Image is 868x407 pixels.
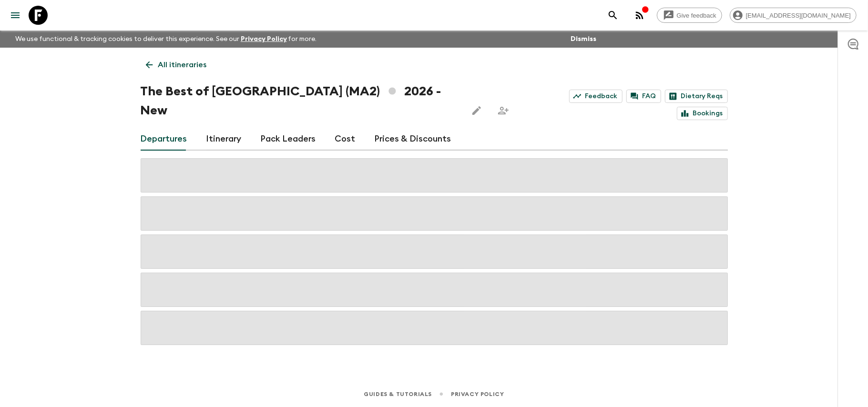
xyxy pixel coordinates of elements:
p: We use functional & tracking cookies to deliver this experience. See our for more. [11,31,321,48]
a: Prices & Discounts [375,128,451,151]
a: Bookings [677,107,728,120]
a: Privacy Policy [451,389,504,399]
a: Feedback [569,90,623,103]
a: Privacy Policy [241,36,287,42]
a: Give feedback [657,8,722,23]
span: [EMAIL_ADDRESS][DOMAIN_NAME] [741,12,856,19]
h1: The Best of [GEOGRAPHIC_DATA] (MA2) 2026 - New [141,82,460,120]
button: search adventures [603,6,623,25]
a: Departures [141,128,187,151]
a: Cost [335,128,356,151]
button: menu [6,6,25,25]
a: Guides & Tutorials [364,389,432,399]
button: Dismiss [568,32,599,46]
a: FAQ [626,90,661,103]
a: Pack Leaders [261,128,316,151]
p: All itineraries [158,59,207,71]
span: Share this itinerary [494,101,513,120]
span: Give feedback [672,12,722,19]
a: Itinerary [206,128,242,151]
a: Dietary Reqs [665,90,728,103]
div: [EMAIL_ADDRESS][DOMAIN_NAME] [730,8,857,23]
a: All itineraries [141,55,212,74]
button: Edit this itinerary [467,101,486,120]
